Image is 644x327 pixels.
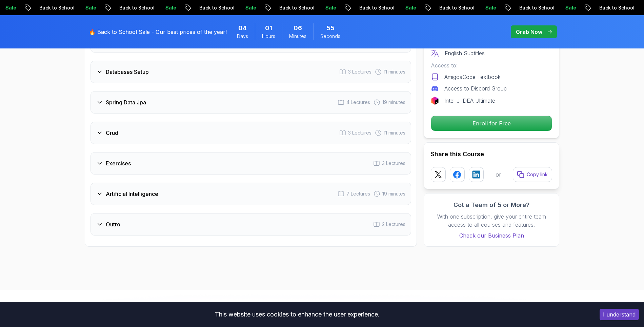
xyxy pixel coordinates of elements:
button: Crud3 Lectures 11 minutes [90,122,411,144]
span: 11 minutes [384,68,405,75]
p: Back to School [593,4,639,11]
h3: Got a Team of 5 or More? [431,200,552,210]
span: Hours [262,33,275,40]
h3: Artificial Intelligence [106,190,158,198]
span: 7 Lectures [346,190,370,197]
p: Sale [399,4,421,11]
p: AmigosCode Textbook [444,73,501,81]
span: 2 Lectures [382,221,405,228]
span: 11 minutes [384,129,405,136]
button: Enroll for Free [431,116,552,131]
h2: Share this Course [431,149,552,159]
span: 19 minutes [382,190,405,197]
p: Back to School [513,4,559,11]
p: Access to Discord Group [444,84,507,93]
p: 🔥 Back to School Sale - Our best prices of the year! [89,28,227,36]
button: Databases Setup3 Lectures 11 minutes [90,61,411,83]
button: Exercises3 Lectures [90,152,411,175]
span: 4 Days [238,23,247,33]
p: Sale [239,4,261,11]
button: Copy link [513,167,552,182]
span: 1 Hours [265,23,272,33]
p: or [496,170,501,179]
span: 6 Minutes [294,23,302,33]
p: Grab Now [516,28,542,36]
p: Back to School [433,4,479,11]
span: 4 Lectures [346,99,370,106]
button: Outro2 Lectures [90,213,411,236]
p: Back to School [273,4,319,11]
h3: Crud [106,129,118,137]
span: 3 Lectures [348,129,371,136]
p: Back to School [33,4,79,11]
h3: Databases Setup [106,68,149,76]
span: 55 Seconds [326,23,335,33]
p: Access to: [431,61,552,69]
p: Sale [319,4,341,11]
p: Sale [479,4,501,11]
p: Back to School [353,4,399,11]
span: Days [237,33,248,40]
p: Sale [559,4,581,11]
p: Sale [79,4,101,11]
p: Back to School [113,4,159,11]
p: English Subtitles [445,49,485,57]
span: Minutes [289,33,306,40]
h3: Outro [106,220,120,228]
p: Back to School [193,4,239,11]
div: This website uses cookies to enhance the user experience. [5,307,589,322]
span: 3 Lectures [382,160,405,167]
img: jetbrains logo [431,97,439,105]
p: Copy link [527,171,548,178]
p: Enroll for Free [431,116,552,131]
p: Sale [159,4,181,11]
span: Seconds [320,33,340,40]
span: 3 Lectures [348,68,371,75]
span: 19 minutes [382,99,405,106]
p: IntelliJ IDEA Ultimate [444,97,495,105]
a: Check our Business Plan [431,231,552,240]
button: Accept cookies [600,309,639,320]
button: Artificial Intelligence7 Lectures 19 minutes [90,183,411,205]
h3: Exercises [106,159,131,167]
h3: Spring Data Jpa [106,98,146,106]
button: Spring Data Jpa4 Lectures 19 minutes [90,91,411,114]
p: With one subscription, give your entire team access to all courses and features. [431,212,552,229]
